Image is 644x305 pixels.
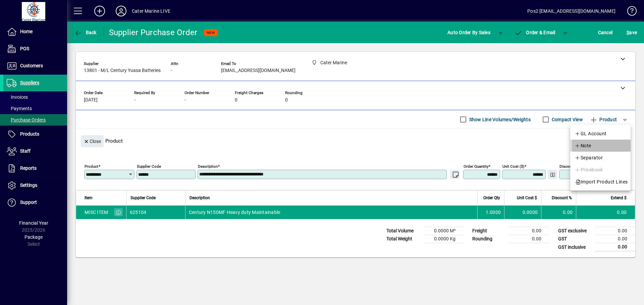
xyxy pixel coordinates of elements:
[575,178,628,186] span: Import Product Lines
[570,140,631,152] button: Note
[575,166,603,174] span: Pricebook
[570,152,631,164] button: Separator
[575,142,591,150] span: Note
[575,130,607,138] span: GL Account
[575,154,603,162] span: Separator
[570,164,631,176] button: Pricebook
[570,176,631,188] button: Import Product Lines
[570,128,631,140] button: GL Account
